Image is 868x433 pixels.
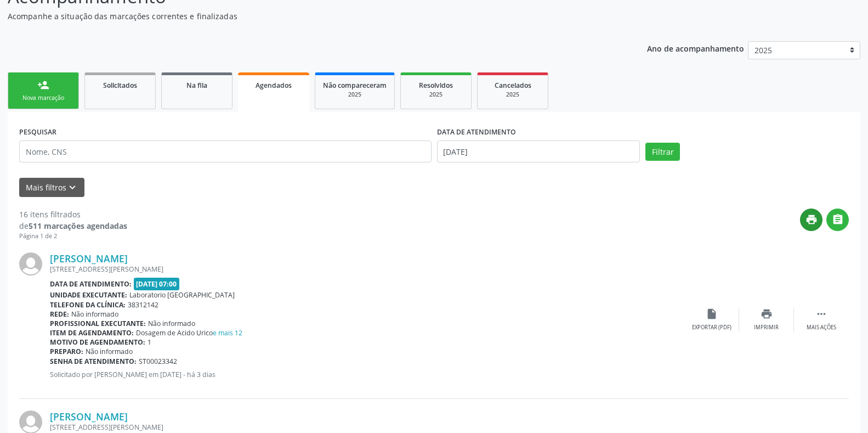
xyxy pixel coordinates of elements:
[128,300,158,310] span: 38312142
[50,290,127,300] b: Unidade executante:
[419,81,453,90] span: Resolvidos
[706,308,718,320] i: insert_drive_file
[50,338,145,347] b: Motivo de agendamento:
[16,94,71,102] div: Nova marcação
[495,81,531,90] span: Cancelados
[800,209,822,231] button: print
[50,300,126,310] b: Telefone da clínica:
[50,310,69,319] b: Rede:
[66,182,78,194] i: keyboard_arrow_down
[50,328,134,338] b: Item de agendamento:
[19,209,127,220] div: 16 itens filtrados
[50,319,146,328] b: Profissional executante:
[186,81,207,90] span: Na fila
[8,10,605,22] p: Acompanhe a situação das marcações correntes e finalizadas
[37,79,49,91] div: person_add
[86,347,133,356] span: Não informado
[50,347,83,356] b: Preparo:
[437,140,640,162] input: Selecione um intervalo
[50,423,684,432] div: [STREET_ADDRESS][PERSON_NAME]
[754,324,779,331] div: Imprimir
[139,357,177,366] span: ST00023342
[213,328,242,338] a: e mais 12
[50,265,684,274] div: [STREET_ADDRESS][PERSON_NAME]
[129,290,235,300] span: Laboratorio [GEOGRAPHIC_DATA]
[103,81,137,90] span: Solicitados
[826,209,849,231] button: 
[50,357,137,366] b: Senha de atendimento:
[815,308,827,320] i: 
[409,91,463,99] div: 2025
[323,91,387,99] div: 2025
[256,81,292,90] span: Agendados
[323,81,387,90] span: Não compareceram
[19,220,127,232] div: de
[50,279,132,289] b: Data de atendimento:
[71,310,118,319] span: Não informado
[29,221,127,231] strong: 511 marcações agendadas
[485,91,540,99] div: 2025
[50,370,684,379] p: Solicitado por [PERSON_NAME] em [DATE] - há 3 dias
[645,143,680,161] button: Filtrar
[647,41,744,55] p: Ano de acompanhamento
[19,140,432,162] input: Nome, CNS
[437,123,516,140] label: DATA DE ATENDIMENTO
[692,324,731,331] div: Exportar (PDF)
[134,278,180,290] span: [DATE] 07:00
[761,308,773,320] i: print
[19,232,127,241] div: Página 1 de 2
[19,252,42,275] img: img
[148,319,195,328] span: Não informado
[807,324,836,331] div: Mais ações
[805,213,818,226] i: print
[147,338,151,347] span: 1
[136,328,242,338] span: Dosagem de Acido Urico
[50,252,128,265] a: [PERSON_NAME]
[50,410,128,423] a: [PERSON_NAME]
[19,178,84,197] button: Mais filtroskeyboard_arrow_down
[19,123,56,140] label: PESQUISAR
[832,213,844,226] i: 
